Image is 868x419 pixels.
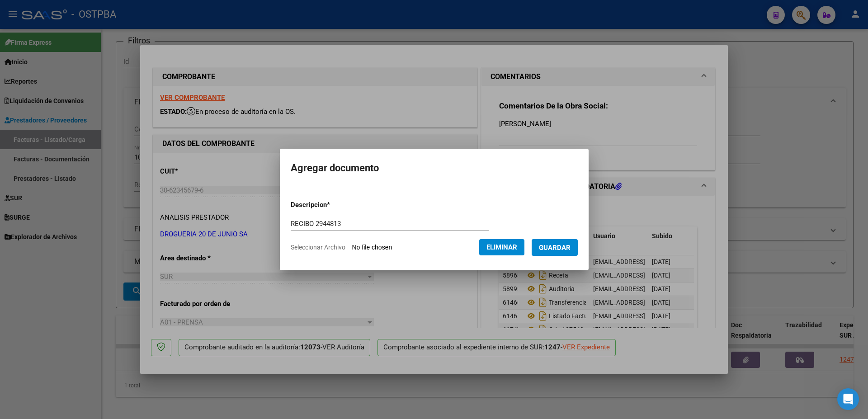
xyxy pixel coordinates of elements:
[291,200,377,210] p: Descripcion
[479,239,524,255] button: Eliminar
[291,244,345,251] span: Seleccionar Archivo
[532,239,578,256] button: Guardar
[837,388,859,410] div: Open Intercom Messenger
[291,160,578,177] h2: Agregar documento
[486,243,517,251] span: Eliminar
[539,244,571,252] span: Guardar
